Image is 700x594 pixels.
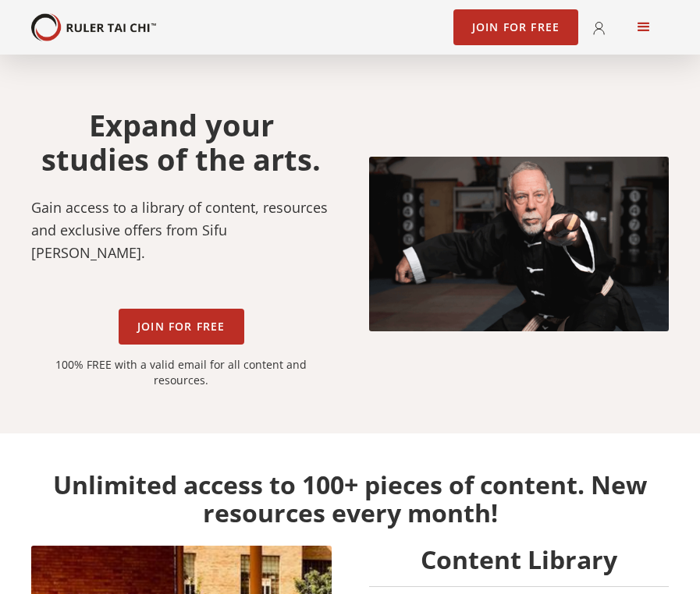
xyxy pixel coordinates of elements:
[31,13,156,42] a: home
[619,2,669,52] div: menu
[421,546,617,574] h2: Content Library
[31,357,332,388] p: 100% FREE with a valid email for all content and resources.
[31,471,669,527] h2: Unlimited access to 100+ pieces of content. New resources every month!
[119,309,244,345] a: Join for Free
[453,9,579,45] a: Join for Free
[31,196,332,263] p: Gain access to a library of content, resources and exclusive offers from Sifu [PERSON_NAME].
[31,108,332,176] h1: Expand your studies of the arts.
[31,13,156,42] img: Your Brand Name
